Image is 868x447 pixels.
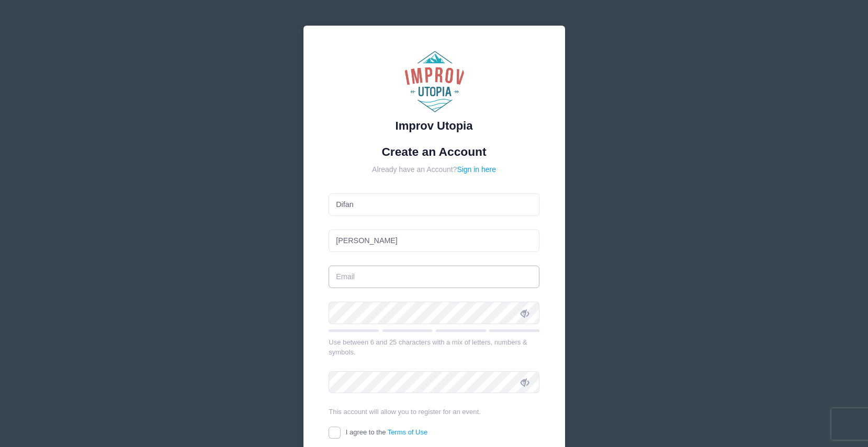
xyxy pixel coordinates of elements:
[329,337,539,358] div: Use between 6 and 25 characters with a mix of letters, numbers & symbols.
[457,165,496,174] a: Sign in here
[329,145,539,159] h1: Create an Account
[329,230,539,252] input: Last Name
[329,266,539,288] input: Email
[329,117,539,134] div: Improv Utopia
[346,428,427,436] span: I agree to the
[388,428,428,436] a: Terms of Use
[329,427,341,439] input: I agree to theTerms of Use
[329,193,539,216] input: First Name
[329,164,539,175] div: Already have an Account?
[403,51,466,114] img: Improv Utopia
[329,407,539,417] div: This account will allow you to register for an event.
